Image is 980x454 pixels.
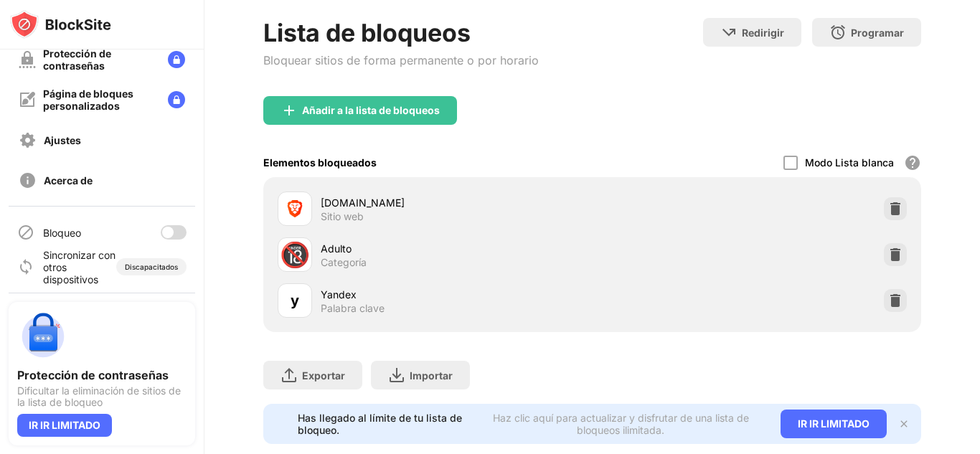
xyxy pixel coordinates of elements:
font: Discapacitados [125,263,178,271]
img: lock-menu.svg [168,51,185,68]
img: sync-icon.svg [17,258,34,275]
font: Yandex [321,288,357,301]
font: Categoría [321,256,367,268]
font: Dificultar la eliminación de sitios de la lista de bloqueo [17,384,181,408]
font: Programar [851,27,904,39]
font: Añadir a la lista de bloqueos [302,104,440,116]
font: Exportar [302,369,345,382]
img: x-button.svg [898,418,910,430]
font: Haz clic aquí para actualizar y disfrutar de una lista de bloqueos ilimitada. [493,412,749,436]
font: Página de bloques personalizados [43,88,133,112]
img: logo-blocksite.svg [10,10,111,39]
font: Elementos bloqueados [263,156,377,169]
font: Bloqueo [43,227,81,239]
img: push-password-protection.svg [17,311,69,362]
font: IR IR LIMITADO [29,419,100,431]
font: Acerca de [44,174,93,186]
font: Modo Lista blanca [805,156,894,169]
img: about-off.svg [19,171,37,189]
font: Sitio web [321,210,364,222]
font: Ajustes [44,134,81,146]
font: Has llegado al límite de tu lista de bloqueo. [298,412,462,436]
font: Lista de bloqueos [263,18,471,47]
img: password-protection-off.svg [19,51,36,68]
font: Bloquear sitios de forma permanente o por horario [263,53,539,67]
font: Adulto [321,242,352,255]
font: Importar [410,369,453,382]
img: favicons [286,200,303,217]
font: 🔞 [280,240,310,269]
font: Palabra clave [321,302,385,314]
img: settings-off.svg [19,131,37,149]
font: Protección de contraseñas [43,47,111,72]
img: customize-block-page-off.svg [19,91,36,108]
font: Redirigir [742,27,784,39]
img: lock-menu.svg [168,91,185,108]
font: Sincronizar con otros dispositivos [43,249,116,285]
font: [DOMAIN_NAME] [321,197,405,209]
font: Protección de contraseñas [17,368,169,382]
font: IR IR LIMITADO [798,417,870,430]
img: blocking-icon.svg [17,224,34,241]
font: y [291,292,299,309]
